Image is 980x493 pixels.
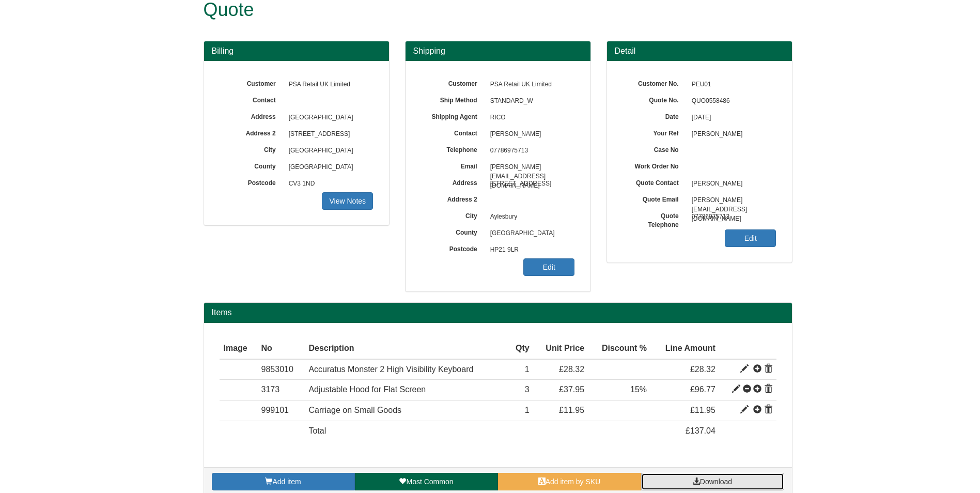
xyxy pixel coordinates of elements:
[220,338,257,359] th: Image
[421,159,485,171] label: Email
[421,176,485,188] label: Address
[623,76,687,88] label: Customer No.
[284,159,374,176] span: [GEOGRAPHIC_DATA]
[525,406,530,414] span: 1
[220,76,284,88] label: Customer
[690,365,715,374] span: £28.32
[257,380,305,400] td: 3173
[304,421,507,441] td: Total
[641,473,784,490] a: Download
[421,192,485,204] label: Address 2
[687,76,776,93] span: PEU01
[485,126,575,143] span: [PERSON_NAME]
[485,225,575,242] span: [GEOGRAPHIC_DATA]
[485,76,575,93] span: PSA Retail UK Limited
[523,258,574,276] a: Edit
[623,110,687,121] label: Date
[257,338,305,359] th: No
[485,110,575,126] span: RICO
[485,242,575,258] span: HP21 9LR
[687,192,776,209] span: [PERSON_NAME][EMAIL_ADDRESS][DOMAIN_NAME]
[421,110,485,121] label: Shipping Agent
[257,359,305,380] td: 9853010
[284,110,374,126] span: [GEOGRAPHIC_DATA]
[725,229,776,247] a: Edit
[220,159,284,171] label: County
[687,110,776,126] span: [DATE]
[421,242,485,254] label: Postcode
[421,76,485,88] label: Customer
[534,338,588,359] th: Unit Price
[284,126,374,143] span: [STREET_ADDRESS]
[485,209,575,225] span: Aylesbury
[623,126,687,138] label: Your Ref
[421,209,485,221] label: City
[485,143,575,159] span: 07786975713
[421,126,485,138] label: Contact
[687,209,776,225] span: 07786975713
[485,159,575,176] span: [PERSON_NAME][EMAIL_ADDRESS][DOMAIN_NAME]
[630,385,647,394] span: 15%
[623,176,687,188] label: Quote Contact
[485,176,575,192] span: [STREET_ADDRESS]
[212,47,381,56] h3: Billing
[623,93,687,105] label: Quote No.
[212,308,784,317] h2: Items
[559,365,584,374] span: £28.32
[308,406,401,414] span: Carriage on Small Goods
[615,47,784,56] h3: Detail
[687,93,776,110] span: QUO0558486
[525,385,530,394] span: 3
[406,477,453,486] span: Most Common
[284,143,374,159] span: [GEOGRAPHIC_DATA]
[485,93,575,110] span: STANDARD_W
[687,176,776,192] span: [PERSON_NAME]
[623,159,687,171] label: Work Order No
[413,47,583,56] h3: Shipping
[700,477,732,486] span: Download
[690,385,715,394] span: £96.77
[220,93,284,105] label: Contact
[220,110,284,121] label: Address
[272,477,301,486] span: Add item
[525,365,530,374] span: 1
[322,192,373,210] a: View Notes
[220,143,284,155] label: City
[690,406,715,414] span: £11.95
[686,426,715,435] span: £137.04
[421,225,485,237] label: County
[588,338,651,359] th: Discount %
[559,385,584,394] span: £37.95
[308,385,426,394] span: Adjustable Hood for Flat Screen
[623,209,687,229] label: Quote Telephone
[651,338,720,359] th: Line Amount
[421,143,485,155] label: Telephone
[623,143,687,155] label: Case No
[308,365,473,374] span: Accuratus Monster 2 High Visibility Keyboard
[284,76,374,93] span: PSA Retail UK Limited
[304,338,507,359] th: Description
[220,126,284,138] label: Address 2
[508,338,534,359] th: Qty
[421,93,485,105] label: Ship Method
[623,192,687,204] label: Quote Email
[284,176,374,192] span: CV3 1ND
[257,400,305,421] td: 999101
[559,406,584,414] span: £11.95
[220,176,284,188] label: Postcode
[687,126,776,143] span: [PERSON_NAME]
[546,477,601,486] span: Add item by SKU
